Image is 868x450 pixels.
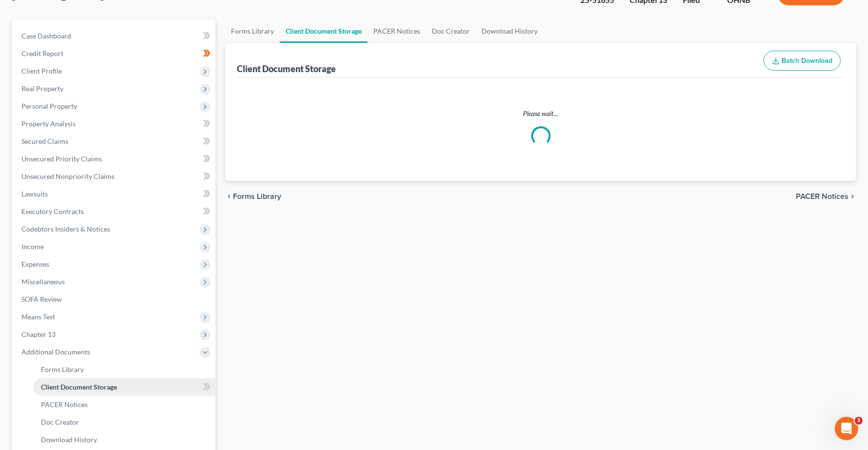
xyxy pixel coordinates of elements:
span: Case Dashboard [21,32,71,40]
a: Client Document Storage [280,20,367,43]
span: Means Test [21,313,55,321]
span: Batch Download [782,57,832,65]
p: Please wait... [239,109,843,118]
a: Unsecured Nonpriority Claims [14,168,215,185]
button: chevron_left Forms Library [225,193,281,200]
span: Client Document Storage [41,383,117,391]
a: Client Document Storage [33,378,215,396]
span: Lawsuits [21,190,48,198]
a: Doc Creator [33,413,215,431]
span: Additional Documents [21,348,90,356]
button: PACER Notices chevron_right [796,193,856,200]
span: Chapter 13 [21,330,56,338]
a: Doc Creator [426,20,476,43]
i: chevron_left [225,193,233,200]
a: PACER Notices [367,20,426,43]
span: Unsecured Priority Claims [21,155,102,163]
span: Client Profile [21,67,62,75]
div: Client Document Storage [237,63,336,75]
a: Case Dashboard [14,27,215,45]
a: Credit Report [14,45,215,62]
span: Credit Report [21,49,63,58]
span: Download History [41,435,97,444]
span: Secured Claims [21,137,68,145]
a: PACER Notices [33,396,215,413]
a: Unsecured Priority Claims [14,150,215,168]
a: Lawsuits [14,185,215,203]
iframe: Intercom live chat [835,417,858,440]
a: Download History [476,20,543,43]
span: 3 [855,417,863,425]
span: SOFA Review [21,295,62,303]
span: Expenses [21,260,49,268]
button: Batch Download [764,51,841,71]
a: Secured Claims [14,133,215,150]
span: Personal Property [21,102,77,110]
span: Codebtors Insiders & Notices [21,225,110,233]
a: Property Analysis [14,115,215,133]
span: Property Analysis [21,119,76,128]
span: PACER Notices [796,193,849,200]
span: Income [21,242,44,251]
span: Executory Contracts [21,207,84,215]
span: Unsecured Nonpriority Claims [21,172,115,180]
span: Real Property [21,84,63,93]
span: PACER Notices [41,400,88,409]
span: Miscellaneous [21,277,65,286]
i: chevron_right [849,193,856,200]
a: SOFA Review [14,291,215,308]
span: Doc Creator [41,418,79,426]
a: Download History [33,431,215,449]
a: Forms Library [225,20,280,43]
span: Forms Library [41,365,84,373]
a: Executory Contracts [14,203,215,220]
span: Forms Library [233,193,281,200]
a: Forms Library [33,361,215,378]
